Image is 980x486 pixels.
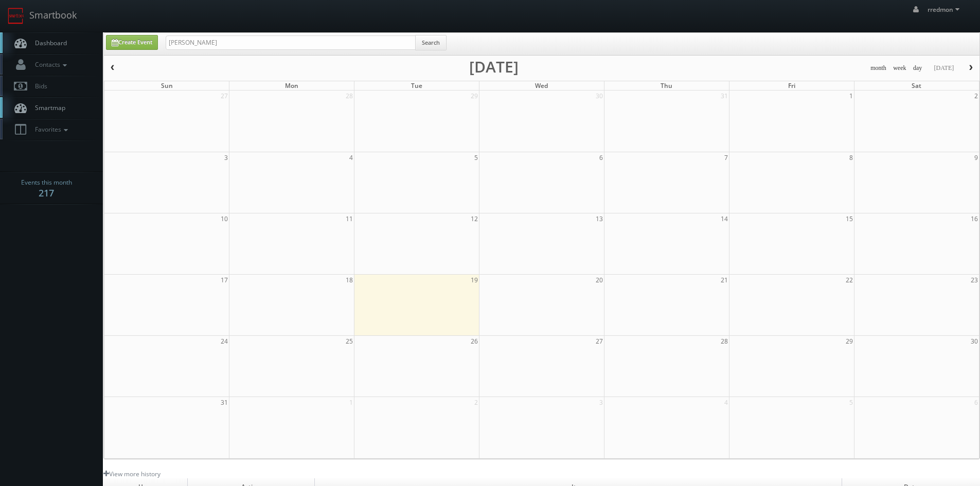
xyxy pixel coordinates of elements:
span: 14 [720,213,729,224]
span: Smartmap [30,103,65,112]
span: 12 [470,213,479,224]
span: Wed [535,81,548,90]
span: Contacts [30,60,69,69]
span: 29 [470,91,479,101]
span: 19 [470,275,479,285]
span: 31 [220,397,229,408]
input: Search for Events [166,35,416,50]
a: Create Event [106,35,158,50]
span: 29 [845,336,854,347]
span: 20 [595,275,604,285]
span: 9 [973,152,979,163]
span: 1 [348,397,354,408]
span: 3 [598,397,604,408]
span: 6 [973,397,979,408]
h2: [DATE] [469,62,519,72]
span: 7 [723,152,729,163]
span: 2 [973,91,979,101]
span: 23 [970,275,979,285]
span: 28 [720,336,729,347]
span: 4 [723,397,729,408]
span: 16 [970,213,979,224]
span: 22 [845,275,854,285]
button: week [889,62,910,75]
span: 11 [345,213,354,224]
button: day [910,62,926,75]
span: Sat [912,81,921,90]
span: 30 [595,91,604,101]
span: 5 [473,152,479,163]
button: month [867,62,890,75]
a: View more history [103,470,161,478]
span: 2 [473,397,479,408]
span: Mon [285,81,298,90]
span: 18 [345,275,354,285]
button: Search [415,35,447,50]
span: 26 [470,336,479,347]
span: 30 [970,336,979,347]
strong: 217 [39,187,54,199]
span: 15 [845,213,854,224]
span: Thu [661,81,672,90]
span: 4 [348,152,354,163]
span: 13 [595,213,604,224]
span: Sun [161,81,173,90]
span: Tue [411,81,422,90]
span: 17 [220,275,229,285]
span: 21 [720,275,729,285]
span: rredmon [928,5,963,14]
span: 24 [220,336,229,347]
span: 25 [345,336,354,347]
button: [DATE] [930,62,957,75]
span: 31 [720,91,729,101]
span: 10 [220,213,229,224]
span: 6 [598,152,604,163]
span: 28 [345,91,354,101]
span: Dashboard [30,39,67,47]
span: 5 [848,397,854,408]
span: 3 [223,152,229,163]
span: Events this month [21,177,72,188]
img: smartbook-logo.png [8,8,24,24]
span: Fri [788,81,795,90]
span: 8 [848,152,854,163]
span: 1 [848,91,854,101]
span: Bids [30,82,47,91]
span: 27 [595,336,604,347]
span: Favorites [30,125,70,134]
span: 27 [220,91,229,101]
